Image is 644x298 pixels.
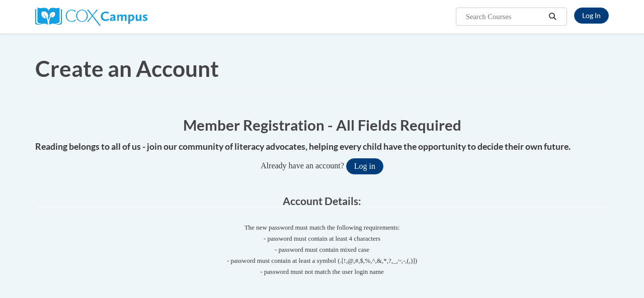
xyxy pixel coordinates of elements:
[574,8,609,24] a: Log In
[35,115,609,135] h1: Member Registration - All Fields Required
[35,140,609,153] h4: Reading belongs to all of us - join our community of literacy advocates, helping every child have...
[283,194,361,207] span: Account Details:
[35,55,219,81] span: Create an Account
[261,161,344,170] span: Already have an account?
[465,11,545,23] input: Search Courses
[35,233,609,277] span: - password must contain at least 4 characters - password must contain mixed case - password must ...
[35,8,147,26] img: Cox Campus
[245,224,400,231] span: The new password must match the following requirements:
[545,11,560,23] button: Search
[548,13,557,21] i: 
[346,158,383,174] button: Log in
[35,12,147,20] a: Cox Campus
